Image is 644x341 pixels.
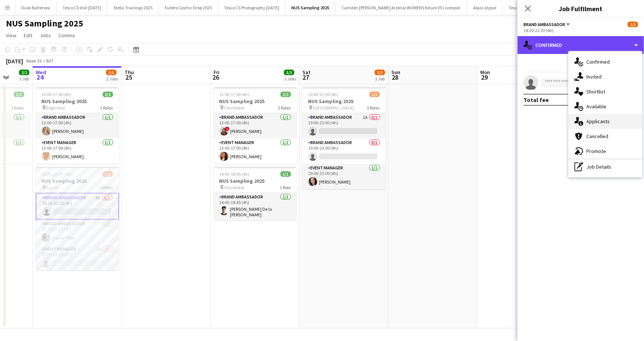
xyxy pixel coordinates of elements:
[391,69,400,76] span: Sun
[40,32,51,39] span: Jobs
[36,220,119,245] app-card-role: Brand Ambassador1/118:30-22:30 (4h)Junior Tibby
[36,245,119,270] app-card-role: Event Manager2A0/118:30-22:30 (4h)
[124,73,134,82] span: 25
[281,92,291,97] span: 2/2
[586,118,610,125] span: Applicants
[220,171,250,177] span: 14:45-18:45 (4h)
[586,58,610,65] span: Confirmed
[302,164,386,189] app-card-role: Event Manager1/119:00-23:00 (4h)[PERSON_NAME]
[308,92,339,97] span: 19:00-23:00 (4h)
[586,148,606,154] span: Promote
[586,73,602,80] span: Invited
[586,103,606,110] span: Available
[503,0,570,15] button: Tesco CS Photography [DATE]
[523,96,549,103] div: Total fee
[37,31,54,40] a: Jobs
[15,0,57,15] button: Dusk Battersea
[302,87,386,189] app-job-card: 19:00-23:00 (4h)1/3NUS Sampling 2025 [GEOGRAPHIC_DATA]3 RolesBrand Ambassador1A0/119:00-23:00 (4h...
[36,98,119,105] h3: NUS Sampling 2025
[281,171,291,177] span: 1/1
[218,0,285,15] button: Tesco CS Photography [DATE]
[46,58,54,64] div: BST
[220,92,250,97] span: 13:00-17:00 (4h)
[58,32,75,39] span: Comms
[106,70,116,75] span: 3/5
[25,58,43,64] span: Week 39
[24,32,32,39] span: Edit
[518,4,644,13] h3: Job Fulfilment
[390,73,400,82] span: 28
[57,0,108,15] button: Tesco CS Visit [DATE]
[369,92,380,97] span: 1/3
[36,113,119,138] app-card-role: Brand Ambassador1/113:00-17:00 (4h)[PERSON_NAME]
[375,70,385,75] span: 1/3
[21,31,35,40] a: Edit
[6,57,23,65] div: [DATE]
[100,185,113,190] span: 3 Roles
[467,0,503,15] button: Alpacalypse
[313,105,354,111] span: [GEOGRAPHIC_DATA]
[278,105,291,111] span: 2 Roles
[336,0,467,15] button: Camden [PERSON_NAME] Arsenal WOMENS fixture VS Liverpool.
[214,98,297,105] h3: NUS Sampling 2025
[285,0,336,15] button: NUS Sampling 2025
[214,138,297,164] app-card-role: Event Manager1/113:00-17:00 (4h)[PERSON_NAME]
[568,159,642,174] div: Job Details
[106,76,118,82] div: 2 Jobs
[225,127,230,131] span: !
[518,36,644,54] div: Confirmed
[159,0,218,15] button: Fullers Cosmic Drop 2025
[35,73,46,82] span: 24
[108,0,159,15] button: Stella Trainings 2025
[36,193,119,220] app-card-role: Brand Ambassador1A0/118:30-22:30 (4h)
[6,32,16,39] span: View
[214,69,220,76] span: Fri
[480,69,490,76] span: Mon
[214,193,297,220] app-card-role: Brand Ambassador1/114:45-18:45 (4h)[PERSON_NAME] De la [PERSON_NAME]
[224,185,245,190] span: Chichester
[302,98,386,105] h3: NUS Sampling 2025
[36,178,119,184] h3: NUS Sampling 2025
[36,138,119,164] app-card-role: Event Manager1/113:00-17:00 (4h)[PERSON_NAME]
[523,28,638,33] div: 18:30-22:30 (4h)
[628,22,638,27] span: 1/3
[47,105,65,111] span: Edgmond
[302,69,311,76] span: Sat
[14,92,24,97] span: 2/2
[479,73,490,82] span: 29
[55,31,78,40] a: Comms
[284,70,294,75] span: 3/3
[214,87,297,164] app-job-card: 13:00-17:00 (4h)2/2NUS Sampling 2025 Chichester2 RolesBrand Ambassador1/113:00-17:00 (4h)![PERSON...
[214,167,297,220] app-job-card: 14:45-18:45 (4h)1/1NUS Sampling 2025 Chichester1 RoleBrand Ambassador1/114:45-18:45 (4h)[PERSON_N...
[36,87,119,164] app-job-card: 13:00-17:00 (4h)2/2NUS Sampling 2025 Edgmond2 RolesBrand Ambassador1/113:00-17:00 (4h)[PERSON_NAM...
[523,22,565,27] span: Brand Ambassador
[100,105,113,111] span: 2 Roles
[103,171,113,177] span: 1/3
[36,167,119,270] app-job-card: 18:30-22:30 (4h)1/3NUS Sampling 2025 Egham3 RolesBrand Ambassador1A0/118:30-22:30 (4h) Brand Amba...
[586,133,608,140] span: Cancelled
[523,22,571,27] button: Brand Ambassador
[224,105,245,111] span: Chichester
[214,113,297,138] app-card-role: Brand Ambassador1/113:00-17:00 (4h)![PERSON_NAME]
[280,185,291,190] span: 1 Role
[19,70,29,75] span: 2/2
[103,92,113,97] span: 2/2
[6,18,83,29] h1: NUS Sampling 2025
[47,185,60,190] span: Egham
[586,88,605,95] span: Shortlist
[301,73,311,82] span: 27
[12,105,24,111] span: 2 Roles
[367,105,380,111] span: 3 Roles
[214,178,297,184] h3: NUS Sampling 2025
[302,138,386,164] app-card-role: Brand Ambassador0/119:00-23:00 (4h)
[19,76,29,82] div: 1 Job
[42,92,72,97] span: 13:00-17:00 (4h)
[125,69,134,76] span: Thu
[42,171,72,177] span: 18:30-22:30 (4h)
[375,76,385,82] div: 1 Job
